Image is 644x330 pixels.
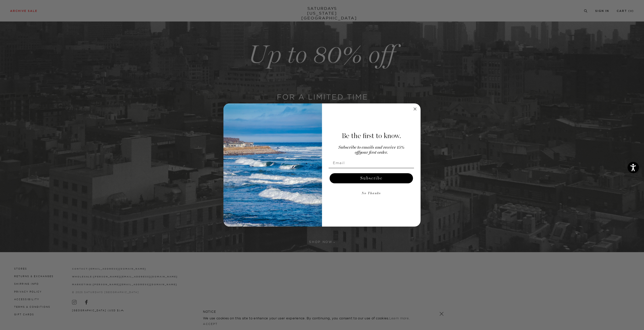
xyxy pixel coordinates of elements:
img: underline [329,168,414,168]
span: your first order. [359,150,388,155]
button: Close dialog [412,106,418,112]
button: No Thanks [329,188,414,199]
button: Subscribe [330,173,413,183]
img: 125c788d-000d-4f3e-b05a-1b92b2a23ec9.jpeg [223,103,322,227]
span: Be the first to know. [342,131,401,140]
input: Email [329,158,414,168]
span: Subscribe to emails and receive 15% [338,145,404,150]
span: off [355,150,359,155]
